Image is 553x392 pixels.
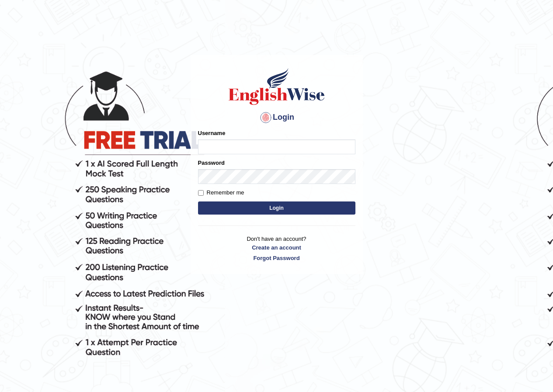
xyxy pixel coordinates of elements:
[227,67,327,106] img: Logo of English Wise sign in for intelligent practice with AI
[198,243,355,252] a: Create an account
[198,188,244,197] label: Remember me
[198,129,226,137] label: Username
[198,111,355,125] h4: Login
[198,159,225,167] label: Password
[198,235,355,262] p: Don't have an account?
[198,201,355,215] button: Login
[198,254,355,262] a: Forgot Password
[198,190,204,196] input: Remember me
